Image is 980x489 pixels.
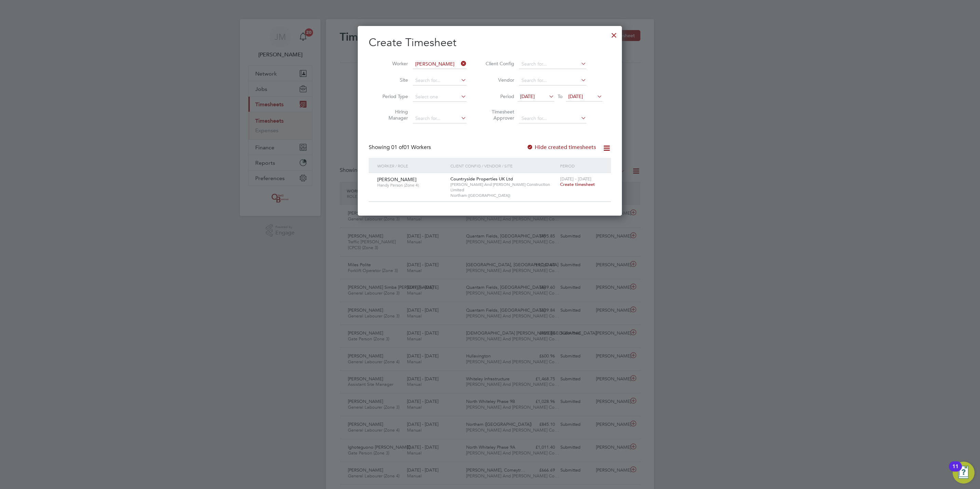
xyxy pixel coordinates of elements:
[377,176,417,182] span: [PERSON_NAME]
[377,182,445,188] span: Handy Person (Zone 4)
[558,158,604,174] div: Period
[519,114,586,123] input: Search for...
[376,158,449,174] div: Worker / Role
[520,93,535,99] span: [DATE]
[484,109,514,121] label: Timesheet Approver
[391,144,431,151] span: 01 Workers
[519,76,586,85] input: Search for...
[369,36,611,50] h2: Create Timesheet
[450,193,557,198] span: Northam ([GEOGRAPHIC_DATA])
[484,77,514,83] label: Vendor
[377,109,408,121] label: Hiring Manager
[391,144,404,151] span: 01 of
[377,93,408,99] label: Period Type
[413,59,466,69] input: Search for...
[556,92,564,101] span: To
[560,176,591,182] span: [DATE] - [DATE]
[413,92,466,102] input: Select one
[519,59,586,69] input: Search for...
[560,181,595,187] span: Create timesheet
[568,93,583,99] span: [DATE]
[484,93,514,99] label: Period
[449,158,558,174] div: Client Config / Vendor / Site
[413,76,466,85] input: Search for...
[953,462,975,484] button: Open Resource Center, 11 new notifications
[527,144,596,151] label: Hide created timesheets
[450,176,513,182] span: Countryside Properties UK Ltd
[413,114,466,123] input: Search for...
[377,77,408,83] label: Site
[369,144,432,151] div: Showing
[484,60,514,67] label: Client Config
[377,60,408,67] label: Worker
[952,466,958,475] div: 11
[450,182,557,192] span: [PERSON_NAME] And [PERSON_NAME] Construction Limited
